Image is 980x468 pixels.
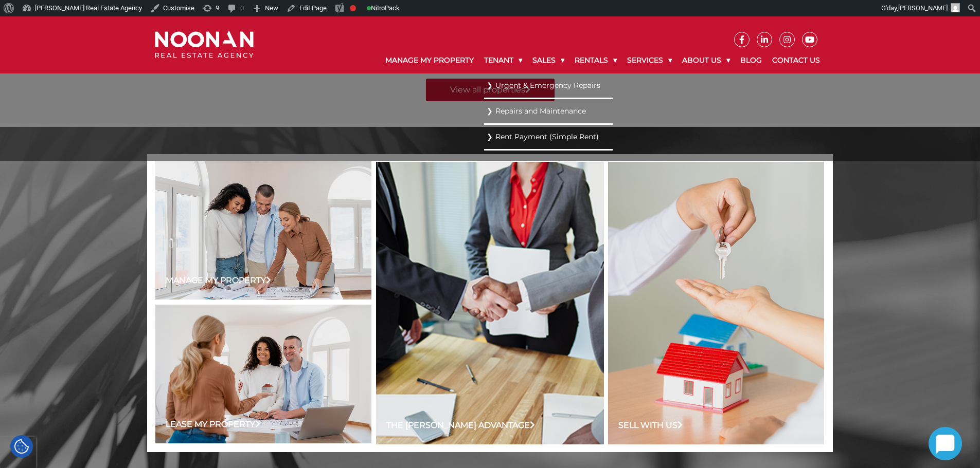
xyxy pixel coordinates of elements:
a: Contact Us [767,47,825,73]
div: Focus keyphrase not set [350,5,356,11]
a: Urgent & Emergency Repairs [487,79,610,92]
a: Manage my Property [166,274,271,287]
a: The [PERSON_NAME] Advantage [386,419,535,432]
a: Services [622,47,677,73]
a: Blog [735,47,767,73]
img: Noonan Real Estate Agency [155,31,254,59]
a: Sell with us [618,419,683,432]
span: [PERSON_NAME] [898,4,948,12]
a: Rentals [569,47,622,73]
a: Manage My Property [380,47,479,73]
a: Lease my Property [166,418,260,430]
a: Sales [527,47,569,73]
a: Rent Payment (Simple Rent) [487,130,610,144]
div: Cookie Settings [10,435,33,458]
a: About Us [677,47,735,73]
a: Tenant [479,47,527,73]
a: Repairs and Maintenance [487,104,610,118]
